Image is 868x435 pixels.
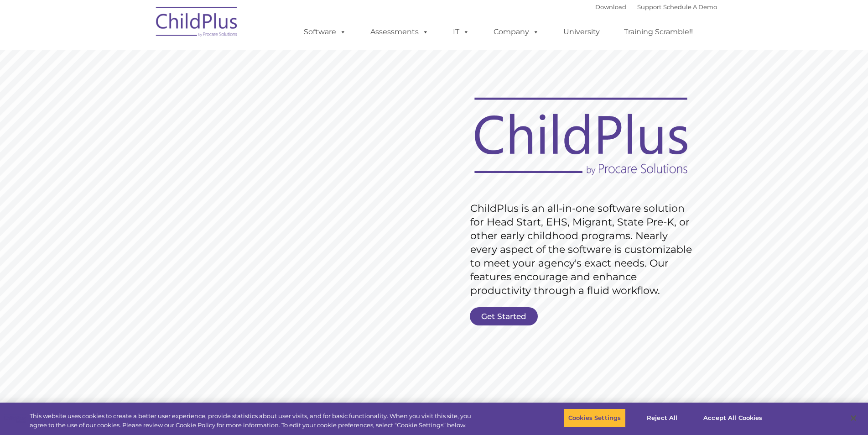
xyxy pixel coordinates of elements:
[595,3,717,10] font: |
[30,412,478,430] div: This website uses cookies to create a better user experience, provide statistics about user visit...
[615,23,702,41] a: Training Scramble!!
[484,23,548,41] a: Company
[151,0,243,46] img: ChildPlus by Procare Solutions
[637,3,661,10] a: Support
[663,3,717,10] a: Schedule A Demo
[843,408,863,428] button: Close
[554,23,609,41] a: University
[470,202,696,298] rs-layer: ChildPlus is an all-in-one software solution for Head Start, EHS, Migrant, State Pre-K, or other ...
[361,23,438,41] a: Assessments
[634,409,691,428] button: Reject All
[295,23,355,41] a: Software
[595,3,626,10] a: Download
[444,23,478,41] a: IT
[470,307,538,325] a: Get Started
[563,409,626,428] button: Cookies Settings
[698,409,767,428] button: Accept All Cookies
